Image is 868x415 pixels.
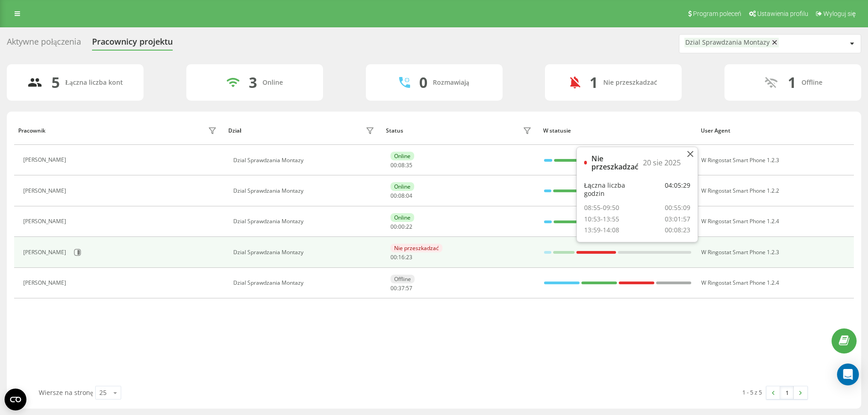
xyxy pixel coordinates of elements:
span: 57 [406,284,412,292]
div: 00:55:09 [665,204,690,212]
span: W Ringostat Smart Phone 1.2.2 [701,187,779,195]
div: [PERSON_NAME] [23,188,68,194]
div: 00:08:23 [665,226,690,235]
div: Online [262,79,283,87]
span: Ustawienia profilu [757,10,808,17]
div: Pracownicy projektu [92,37,173,51]
div: Dzial Sprawdzania Montazy [233,280,377,286]
div: Nie przeszkadzać [591,154,639,171]
div: 20 sie 2025 [643,159,681,167]
div: Łączna liczba godzin [584,181,630,198]
div: 13:59-14:08 [584,226,619,235]
div: [PERSON_NAME] [23,280,68,286]
div: 10:53-13:55 [584,215,619,224]
span: 00 [390,192,397,200]
span: 23 [406,253,412,261]
div: : : [390,162,412,169]
div: Nie przeszkadzać [603,79,657,87]
div: Dzial Sprawdzania Montazy [233,249,377,256]
span: 08 [398,161,405,169]
span: 00 [398,223,405,231]
div: Online [390,182,414,191]
div: [PERSON_NAME] [23,157,68,163]
div: Offline [390,275,415,283]
div: Online [390,213,414,222]
div: : : [390,224,412,230]
span: 37 [398,284,405,292]
span: 16 [398,253,405,261]
div: Aktywne połączenia [7,37,81,51]
div: Dzial Sprawdzania Montazy [233,218,377,225]
div: Rozmawiają [433,79,469,87]
span: W Ringostat Smart Phone 1.2.3 [701,156,779,164]
span: 35 [406,161,412,169]
div: : : [390,254,412,261]
div: Open Intercom Messenger [837,364,859,385]
button: Open CMP widget [5,389,26,410]
div: Dzial Sprawdzania Montazy [233,188,377,194]
div: : : [390,285,412,292]
div: 25 [99,388,107,397]
div: Nie przeszkadzać [390,244,442,252]
div: 1 [590,74,598,91]
div: Dział [228,128,241,134]
span: 00 [390,161,397,169]
div: Dzial Sprawdzania Montazy [685,39,770,46]
span: 00 [390,223,397,231]
div: Dzial Sprawdzania Montazy [233,157,377,164]
div: 1 - 5 z 5 [742,388,762,397]
div: 03:01:57 [665,215,690,224]
div: 04:05:29 [665,181,690,198]
div: Łączna liczba kont [65,79,123,87]
div: [PERSON_NAME] [23,249,68,256]
a: 1 [780,386,794,399]
span: W Ringostat Smart Phone 1.2.4 [701,217,779,225]
div: 5 [51,74,60,91]
span: 00 [390,253,397,261]
div: Pracownik [18,128,46,134]
div: : : [390,193,412,199]
span: 04 [406,192,412,200]
div: Status [386,128,403,134]
span: 22 [406,223,412,231]
span: W Ringostat Smart Phone 1.2.3 [701,248,779,256]
div: Offline [801,79,822,87]
span: 00 [390,284,397,292]
span: Wyloguj się [823,10,856,17]
div: 1 [788,74,796,91]
span: Wiersze na stronę [39,388,93,397]
div: W statusie [543,128,692,134]
div: 0 [419,74,427,91]
span: Program poleceń [693,10,741,17]
div: 3 [249,74,257,91]
div: User Agent [701,128,850,134]
div: [PERSON_NAME] [23,218,68,225]
span: 08 [398,192,405,200]
span: W Ringostat Smart Phone 1.2.4 [701,279,779,287]
div: Online [390,152,414,160]
div: 08:55-09:50 [584,204,619,212]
